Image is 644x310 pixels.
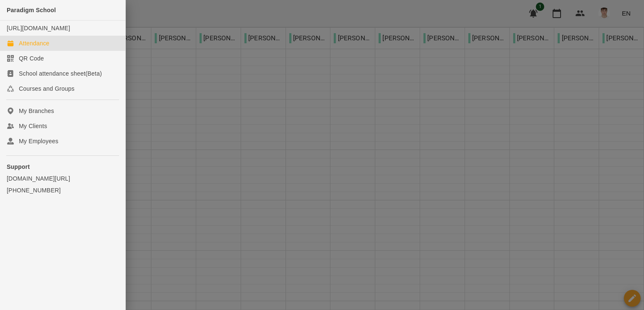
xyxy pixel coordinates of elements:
div: My Employees [19,137,58,145]
div: Courses and Groups [19,84,75,93]
a: [PHONE_NUMBER] [7,186,119,194]
a: [DOMAIN_NAME][URL] [7,174,119,183]
div: QR Code [19,54,44,63]
div: My Clients [19,122,47,130]
span: Paradigm School [7,7,56,13]
div: My Branches [19,107,54,115]
a: [URL][DOMAIN_NAME] [7,25,70,32]
p: Support [7,163,119,171]
div: School attendance sheet(Beta) [19,69,102,78]
div: Attendance [19,39,49,47]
